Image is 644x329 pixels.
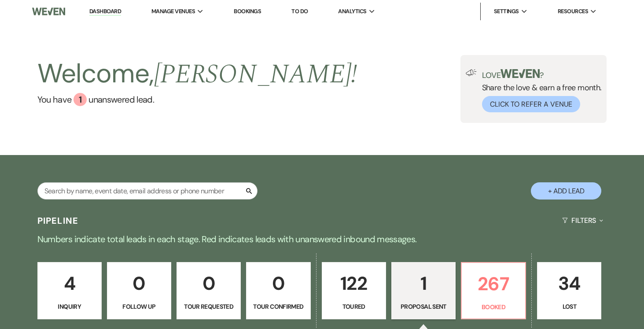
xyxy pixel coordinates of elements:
[467,269,520,299] p: 267
[43,302,96,311] p: Inquiry
[558,7,588,16] span: Resources
[482,69,602,79] p: Love ?
[461,262,526,319] a: 267Booked
[467,302,520,312] p: Booked
[37,182,258,200] input: Search by name, event date, email address or phone number
[559,209,607,232] button: Filters
[74,93,87,106] div: 1
[328,269,380,298] p: 122
[113,269,166,298] p: 0
[234,7,261,15] a: Bookings
[37,93,357,106] a: You have 1 unanswered lead.
[182,302,235,311] p: Tour Requested
[151,7,195,16] span: Manage Venues
[328,302,380,311] p: Toured
[291,7,308,15] a: To Do
[5,232,639,246] p: Numbers indicate total leads in each stage. Red indicates leads with unanswered inbound messages.
[500,69,540,78] img: weven-logo-green.svg
[494,7,519,16] span: Settings
[482,96,580,112] button: Click to Refer a Venue
[252,269,305,298] p: 0
[246,262,310,319] a: 0Tour Confirmed
[182,269,235,298] p: 0
[252,302,305,311] p: Tour Confirmed
[338,7,366,16] span: Analytics
[43,269,96,298] p: 4
[543,302,596,311] p: Lost
[32,2,65,21] img: Weven Logo
[37,214,79,227] h3: Pipeline
[37,55,357,93] h2: Welcome,
[397,269,450,298] p: 1
[37,262,102,319] a: 4Inquiry
[531,182,601,200] button: + Add Lead
[397,302,450,311] p: Proposal Sent
[391,262,456,319] a: 1Proposal Sent
[477,69,602,112] div: Share the love & earn a free month.
[89,7,121,16] a: Dashboard
[107,262,171,319] a: 0Follow Up
[537,262,601,319] a: 34Lost
[154,54,357,95] span: [PERSON_NAME] !
[177,262,241,319] a: 0Tour Requested
[322,262,386,319] a: 122Toured
[113,302,166,311] p: Follow Up
[543,269,596,298] p: 34
[466,69,477,76] img: loud-speaker-illustration.svg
